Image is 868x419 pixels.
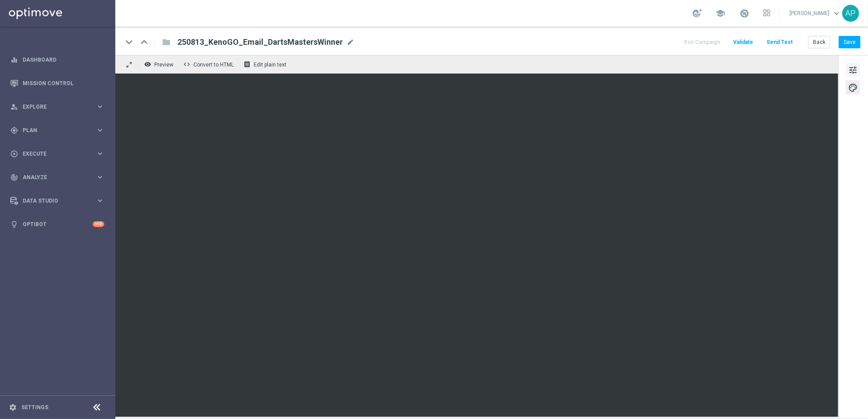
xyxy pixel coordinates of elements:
[9,403,17,411] i: settings
[846,63,860,77] button: tune
[848,82,858,94] span: palette
[832,8,841,18] span: keyboard_arrow_down
[10,48,104,71] div: Dashboard
[183,61,190,68] span: code
[848,64,858,76] span: tune
[10,103,96,111] div: Explore
[23,48,104,71] a: Dashboard
[23,198,96,204] span: Data Studio
[846,80,860,94] button: palette
[23,128,96,133] span: Plan
[10,173,18,181] i: track_changes
[10,150,18,158] i: play_circle_outline
[96,149,104,158] i: keyboard_arrow_right
[144,61,151,68] i: remove_red_eye
[93,221,104,227] div: +10
[10,220,18,228] i: lightbulb
[254,62,287,68] span: Edit plain text
[808,36,830,48] button: Back
[10,103,18,111] i: person_search
[10,174,105,181] button: track_changes Analyze keyboard_arrow_right
[181,59,238,70] button: code Convert to HTML
[96,196,104,205] i: keyboard_arrow_right
[23,104,96,110] span: Explore
[10,56,105,63] button: equalizer Dashboard
[154,62,173,68] span: Preview
[732,36,754,48] button: Validate
[10,212,104,236] div: Optibot
[10,71,104,95] div: Mission Control
[96,102,104,111] i: keyboard_arrow_right
[96,126,104,134] i: keyboard_arrow_right
[10,56,18,64] i: equalizer
[10,126,18,134] i: gps_fixed
[244,61,251,68] i: receipt
[765,36,794,48] button: Send Test
[842,5,859,22] div: AP
[23,175,96,180] span: Analyze
[839,36,860,48] button: Save
[10,173,96,181] div: Analyze
[23,71,104,95] a: Mission Control
[10,126,96,134] div: Plan
[177,37,343,47] span: 250813_KenoGO_Email_DartsMastersWinner
[10,127,105,134] button: gps_fixed Plan keyboard_arrow_right
[96,173,104,181] i: keyboard_arrow_right
[789,7,842,20] a: [PERSON_NAME]keyboard_arrow_down
[21,405,48,410] a: Settings
[10,221,105,228] button: lightbulb Optibot +10
[193,62,234,68] span: Convert to HTML
[346,38,354,46] span: mode_edit
[10,150,96,158] div: Execute
[23,212,93,236] a: Optibot
[23,151,96,157] span: Execute
[10,197,96,205] div: Data Studio
[10,103,105,110] button: person_search Explore keyboard_arrow_right
[715,8,725,18] span: school
[733,39,753,45] span: Validate
[10,150,105,157] button: play_circle_outline Execute keyboard_arrow_right
[142,59,177,70] button: remove_red_eye Preview
[10,80,105,87] button: Mission Control
[10,197,105,204] button: Data Studio keyboard_arrow_right
[241,59,291,70] button: receipt Edit plain text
